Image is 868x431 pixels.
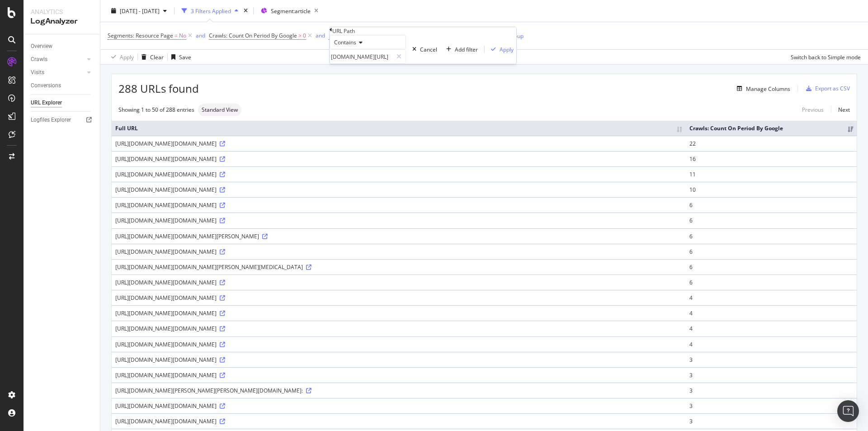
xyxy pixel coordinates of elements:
[115,356,682,364] div: [URL][DOMAIN_NAME][DOMAIN_NAME]
[115,140,682,147] div: [URL][DOMAIN_NAME][DOMAIN_NAME]
[257,4,322,18] button: Segment:article
[686,228,857,244] td: 6
[168,50,191,64] button: Save
[31,115,94,125] a: Logfiles Explorer
[31,42,52,51] div: Overview
[686,166,857,182] td: 11
[31,55,47,64] div: Crawls
[31,81,61,90] div: Conversions
[115,201,682,209] div: [URL][DOMAIN_NAME][DOMAIN_NAME]
[242,6,250,15] div: times
[686,321,857,336] td: 4
[733,83,790,94] button: Manage Columns
[686,336,857,352] td: 4
[686,367,857,383] td: 3
[686,352,857,367] td: 3
[686,182,857,197] td: 10
[316,32,325,39] div: and
[112,121,686,136] th: Full URL: activate to sort column ascending
[120,7,160,14] span: [DATE] - [DATE]
[31,7,93,16] div: Analytics
[115,186,682,194] div: [URL][DOMAIN_NAME][DOMAIN_NAME]
[115,248,682,256] div: [URL][DOMAIN_NAME][DOMAIN_NAME]
[802,81,850,96] button: Export as CSV
[209,32,297,39] span: Crawls: Count On Period By Google
[686,136,857,151] td: 22
[815,85,850,92] div: Export as CSV
[108,32,173,39] span: Segments: Resource Page
[150,53,164,61] div: Clear
[115,263,682,271] div: [URL][DOMAIN_NAME][DOMAIN_NAME][PERSON_NAME][MEDICAL_DATA]
[31,115,71,125] div: Logfiles Explorer
[115,387,682,394] div: [URL][DOMAIN_NAME][PERSON_NAME][PERSON_NAME][DOMAIN_NAME]:
[179,53,191,61] div: Save
[175,32,178,39] span: =
[787,50,861,64] button: Switch back to Simple mode
[837,400,859,422] div: Open Intercom Messenger
[686,275,857,290] td: 6
[178,4,242,18] button: 3 Filters Applied
[686,259,857,275] td: 6
[115,294,682,302] div: [URL][DOMAIN_NAME][DOMAIN_NAME]
[485,45,516,54] button: Apply
[332,27,355,35] div: URL Path
[406,35,440,64] button: Cancel
[120,53,134,61] div: Apply
[455,46,478,53] div: Add filter
[31,98,62,108] div: URL Explorer
[31,42,94,51] a: Overview
[329,32,351,39] span: URL Path
[108,50,134,64] button: Apply
[31,81,94,90] a: Conversions
[118,106,194,114] div: Showing 1 to 50 of 288 entries
[202,107,238,113] span: Standard View
[791,53,861,61] div: Switch back to Simple mode
[686,383,857,398] td: 3
[686,413,857,429] td: 3
[115,325,682,332] div: [URL][DOMAIN_NAME][DOMAIN_NAME]
[115,171,682,178] div: [URL][DOMAIN_NAME][DOMAIN_NAME]
[115,279,682,286] div: [URL][DOMAIN_NAME][DOMAIN_NAME]
[115,341,682,348] div: [URL][DOMAIN_NAME][DOMAIN_NAME]
[420,46,437,53] div: Cancel
[115,309,682,317] div: [URL][DOMAIN_NAME][DOMAIN_NAME]
[115,232,682,240] div: [URL][DOMAIN_NAME][DOMAIN_NAME][PERSON_NAME]
[686,197,857,213] td: 6
[31,55,85,64] a: Crawls
[686,305,857,321] td: 4
[271,7,311,14] span: Segment: article
[686,244,857,259] td: 6
[196,31,205,40] button: and
[118,81,199,96] span: 288 URLs found
[686,398,857,413] td: 3
[115,417,682,425] div: [URL][DOMAIN_NAME][DOMAIN_NAME]
[31,68,85,77] a: Visits
[298,32,302,39] span: >
[686,213,857,228] td: 6
[191,7,231,14] div: 3 Filters Applied
[31,98,94,108] a: URL Explorer
[196,32,205,39] div: and
[115,371,682,379] div: [URL][DOMAIN_NAME][DOMAIN_NAME]
[31,16,93,27] div: LogAnalyzer
[115,155,682,163] div: [URL][DOMAIN_NAME][DOMAIN_NAME]
[500,46,514,53] div: Apply
[179,29,186,42] span: No
[334,38,356,46] span: Contains
[198,104,241,116] div: neutral label
[108,4,170,18] button: [DATE] - [DATE]
[746,85,790,93] div: Manage Columns
[686,121,857,136] th: Crawls: Count On Period By Google: activate to sort column ascending
[138,50,164,64] button: Clear
[303,29,306,42] span: 0
[440,45,481,54] button: Add filter
[115,402,682,410] div: [URL][DOMAIN_NAME][DOMAIN_NAME]
[316,31,325,40] button: and
[115,217,682,224] div: [URL][DOMAIN_NAME][DOMAIN_NAME]
[831,103,850,116] a: Next
[31,68,44,77] div: Visits
[686,290,857,305] td: 4
[686,151,857,166] td: 16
